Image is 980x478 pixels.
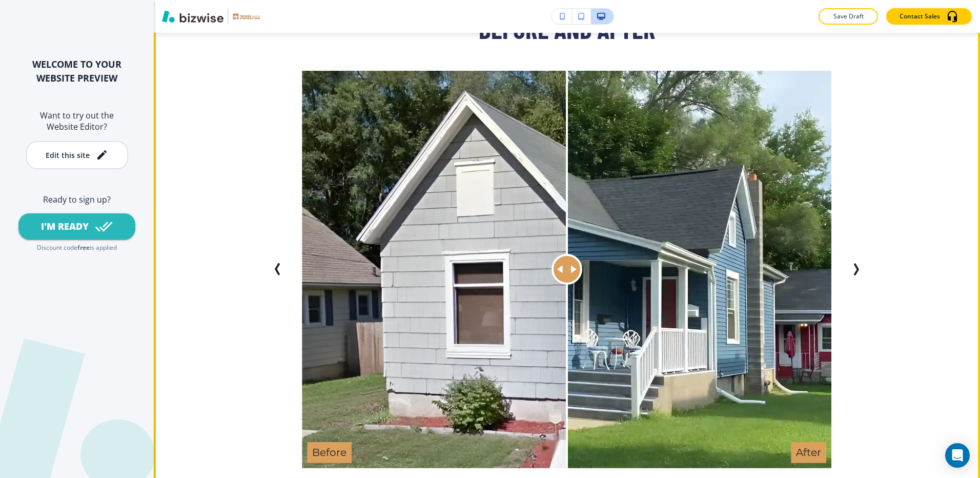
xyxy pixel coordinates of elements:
h2: WELCOME TO YOUR WEBSITE PREVIEW [16,57,137,85]
button: Edit this site [26,141,128,169]
p: Save Draft [832,12,865,21]
p: is applied [90,244,117,252]
button: Save Draft [819,8,878,25]
img: 61be514b045b918aa133b33f8005aef7.webp [302,71,831,468]
button: Previous Slide [268,259,288,280]
div: Open Intercom Messenger [945,443,970,468]
div: Edit this site [46,151,90,159]
img: Your Logo [233,13,260,19]
button: I'M READY [18,213,135,240]
img: Bizwise Logo [162,10,223,23]
div: I'M READY [41,220,89,233]
h6: Want to try out the Website Editor? [16,110,137,133]
h6: Before [307,442,352,463]
p: Contact Sales [900,12,940,21]
button: Contact Sales [886,8,972,25]
p: free [77,244,90,252]
p: Discount code [37,244,77,252]
button: Next Slide [846,259,866,280]
h6: Ready to sign up? [16,194,137,205]
h6: After [791,442,826,463]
